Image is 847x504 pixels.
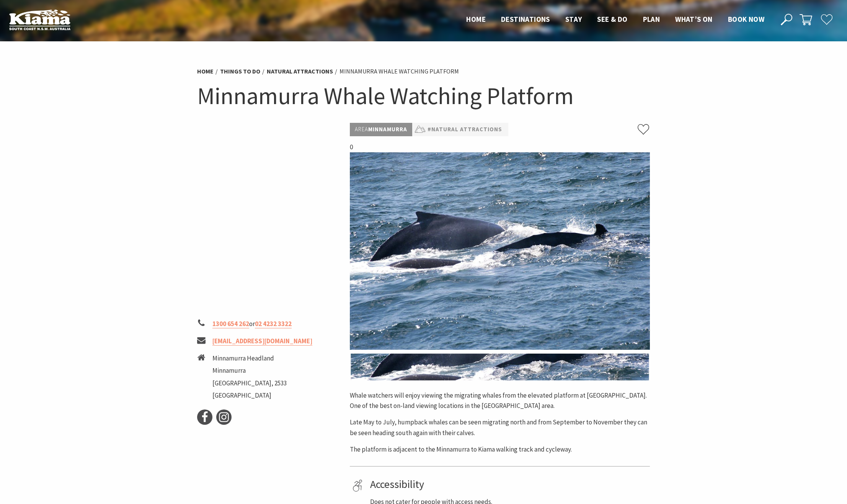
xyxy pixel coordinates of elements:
li: [GEOGRAPHIC_DATA] [212,390,287,401]
span: See & Do [597,15,627,24]
span: What’s On [675,15,713,24]
a: [EMAIL_ADDRESS][DOMAIN_NAME] [212,337,312,346]
img: Minnamurra Whale Watching Platform [351,354,649,380]
span: Home [466,15,486,24]
span: Plan [643,15,660,24]
li: or [197,319,344,329]
a: Home [197,67,214,75]
img: Kiama Logo [9,9,70,30]
p: The platform is adjacent to the Minnamurra to Kiama walking track and cycleway. [350,444,650,455]
li: Minnamurra Headland [212,353,287,364]
a: 1300 654 262 [212,320,249,328]
h4: Accessibility [370,478,647,491]
a: Things To Do [220,67,260,75]
a: 02 4232 3322 [255,320,292,328]
p: Whale watchers will enjoy viewing the migrating whales from the elevated platform at [GEOGRAPHIC_... [350,390,650,411]
span: Area [355,126,368,133]
div: 0 [350,142,650,350]
li: [GEOGRAPHIC_DATA], 2533 [212,378,287,388]
p: Minnamurra [350,123,412,136]
span: Stay [565,15,582,24]
li: Minnamurra [212,365,287,376]
h1: Minnamurra Whale Watching Platform [197,80,650,111]
a: Natural Attractions [267,67,333,75]
li: Minnamurra Whale Watching Platform [339,67,459,77]
p: Late May to July, humpback whales can be seen migrating north and from September to November they... [350,417,650,438]
nav: Main Menu [459,13,772,26]
img: Minnamurra Whale Watching Platform [350,152,650,350]
a: #Natural Attractions [428,125,502,134]
span: Destinations [501,15,550,24]
span: Book now [728,15,764,24]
